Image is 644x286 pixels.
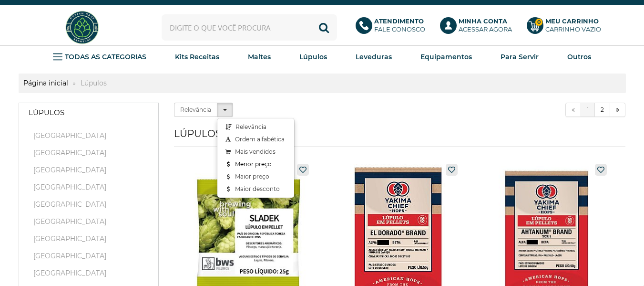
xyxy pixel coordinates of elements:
[29,200,149,209] a: [GEOGRAPHIC_DATA]
[29,234,149,244] a: [GEOGRAPHIC_DATA]
[311,14,337,41] button: Buscar
[19,103,158,122] a: Lúpulos
[545,17,599,25] b: Meu Carrinho
[174,103,217,117] label: Relevância
[459,17,507,25] b: Minha Conta
[217,146,294,158] a: Mais vendidos
[248,53,271,61] strong: Maltes
[175,53,219,61] strong: Kits Receitas
[356,17,430,38] a: AtendimentoFale conosco
[420,50,472,64] a: Equipamentos
[581,103,595,117] a: 1
[217,158,294,170] a: Menor preço
[53,50,146,64] a: TODAS AS CATEGORIAS
[217,121,294,133] a: Relevância
[29,108,64,117] strong: Lúpulos
[595,103,610,117] a: 2
[440,17,517,38] a: Minha ContaAcessar agora
[217,133,294,146] a: Ordem alfabética
[76,79,112,87] strong: Lúpulos
[162,14,337,41] input: Digite o que você procura
[356,53,392,61] strong: Leveduras
[29,165,149,175] a: [GEOGRAPHIC_DATA]
[29,131,149,140] a: [GEOGRAPHIC_DATA]
[174,128,625,147] h1: Lúpulos
[374,17,424,25] b: Atendimento
[19,79,73,87] a: Página inicial
[567,50,591,64] a: Outros
[374,17,425,33] p: Fale conosco
[248,50,271,64] a: Maltes
[175,50,219,64] a: Kits Receitas
[217,183,294,195] a: Maior desconto
[64,10,100,45] img: Hopfen Haus BrewShop
[29,251,149,261] a: [GEOGRAPHIC_DATA]
[501,50,539,64] a: Para Servir
[29,268,149,278] a: [GEOGRAPHIC_DATA]
[29,217,149,226] a: [GEOGRAPHIC_DATA]
[545,25,601,33] div: Carrinho Vazio
[29,182,149,192] a: [GEOGRAPHIC_DATA]
[299,50,327,64] a: Lúpulos
[299,53,327,61] strong: Lúpulos
[567,53,591,61] strong: Outros
[217,170,294,183] a: Maior preço
[501,53,539,61] strong: Para Servir
[356,50,392,64] a: Leveduras
[29,148,149,158] a: [GEOGRAPHIC_DATA]
[65,53,146,61] strong: TODAS AS CATEGORIAS
[459,17,512,33] p: Acessar agora
[420,53,472,61] strong: Equipamentos
[535,18,543,26] strong: 0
